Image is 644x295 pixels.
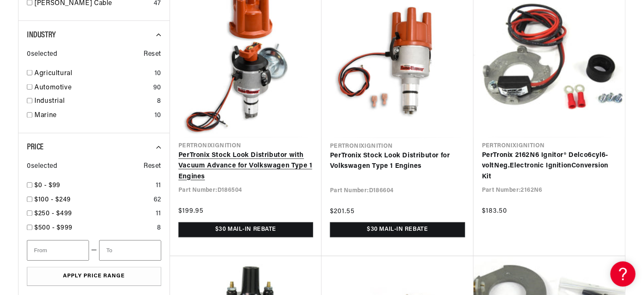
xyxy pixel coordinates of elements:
span: Industry [27,31,56,39]
div: 11 [156,209,161,220]
span: $0 - $99 [34,183,60,189]
div: 11 [156,181,161,192]
span: $100 - $249 [34,197,71,204]
a: Marine [34,111,151,122]
div: 62 [154,195,161,206]
span: $250 - $499 [34,211,72,217]
div: 90 [153,83,161,94]
div: 8 [157,97,161,107]
input: To [99,240,161,261]
span: $500 - $999 [34,225,73,232]
input: From [27,240,89,261]
a: PerTronix 2162N6 Ignitor® Delco6cyl6-voltNeg.Electronic IgnitionConversion Kit [482,151,617,183]
button: Apply Price Range [27,267,161,286]
span: Price [27,144,44,152]
a: PerTronix Stock Look Distributor for Volkswagen Type 1 Engines [330,151,465,172]
a: Automotive [34,83,150,94]
a: PerTronix Stock Look Distributor with Vacuum Advance for Volkswagen Type 1 Engines [178,151,313,183]
span: Reset [144,49,161,60]
span: 0 selected [27,49,57,60]
a: Agricultural [34,68,151,79]
a: Industrial [34,97,154,107]
span: Reset [144,162,161,172]
div: 10 [154,68,161,79]
span: — [91,245,97,256]
div: 8 [157,223,161,234]
span: 0 selected [27,162,57,172]
div: 10 [154,111,161,122]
